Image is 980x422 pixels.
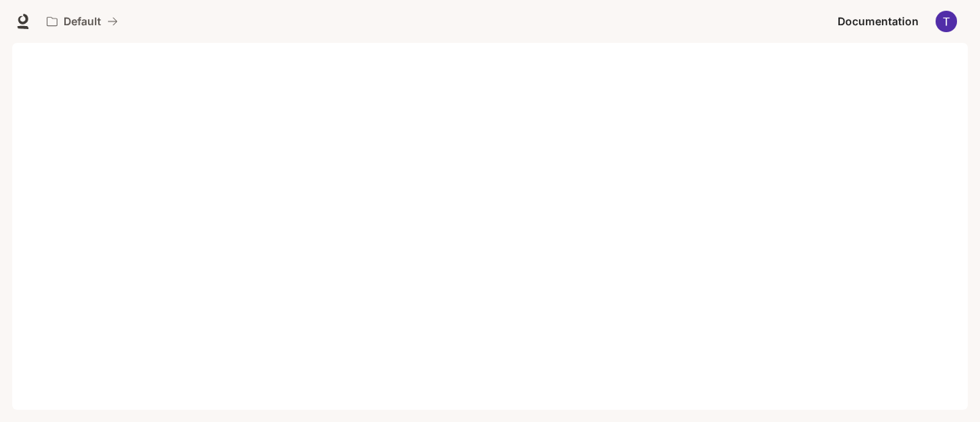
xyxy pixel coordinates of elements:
iframe: Documentation [12,43,968,422]
p: Default [64,15,101,28]
img: User avatar [936,11,957,32]
button: All workspaces [40,6,125,37]
span: Documentation [838,12,919,31]
button: User avatar [931,6,962,37]
a: Documentation [831,6,925,37]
